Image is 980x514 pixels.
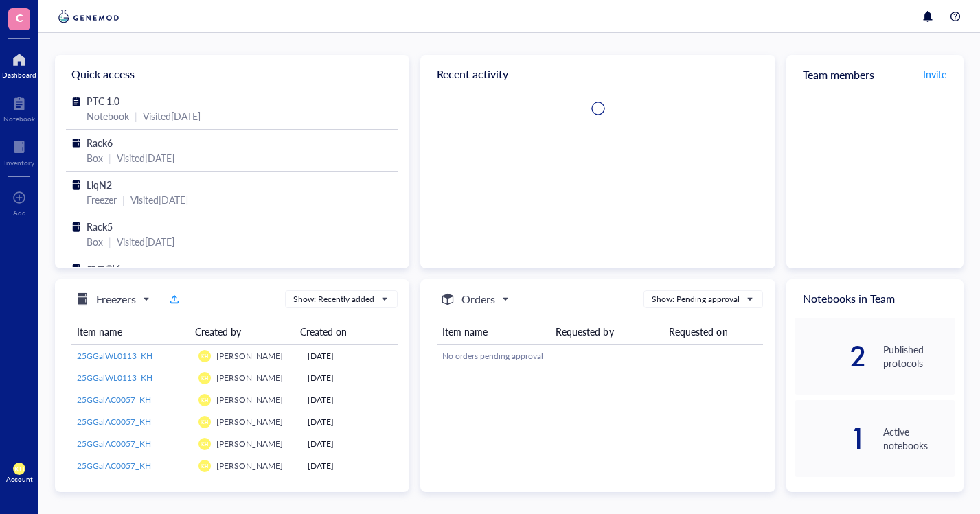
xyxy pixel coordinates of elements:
h5: Freezers [96,291,136,307]
div: | [109,234,111,249]
span: [PERSON_NAME] [216,416,283,428]
span: Rack5 [87,220,113,233]
div: Visited [DATE] [130,192,188,207]
div: Quick access [55,55,409,93]
div: Notebook [3,115,35,123]
a: 25GGalAC0057_KH [77,438,187,450]
span: KH [14,465,25,473]
span: [PERSON_NAME] [216,350,283,362]
div: Box [87,234,103,249]
div: Account [6,475,33,483]
div: [DATE] [308,460,392,472]
span: 25GGalAC0057_KH [77,394,151,406]
span: 25GGalAC0057_KH [77,460,151,471]
span: C [16,9,23,26]
div: Visited [DATE] [117,234,174,249]
span: LiqN2 [87,178,112,191]
div: Notebook [87,108,129,124]
div: Active notebooks [883,425,955,452]
div: Visited [DATE] [117,150,174,165]
th: Item name [71,319,190,344]
span: [PERSON_NAME] [216,438,283,449]
div: [DATE] [308,350,392,362]
div: Box [87,150,103,165]
a: Notebook [3,93,35,123]
div: Team members [786,55,964,93]
span: [PERSON_NAME] [216,460,283,471]
a: 25GGalAC0057_KH [77,416,187,428]
div: Recent activity [420,55,775,93]
a: 25GGalWL0113_KH [77,350,187,362]
span: KH [201,419,209,425]
a: Dashboard [2,49,36,79]
a: 25GGalWL0113_KH [77,372,187,384]
div: Freezer [87,192,117,207]
span: KH [201,463,209,469]
button: Invite [922,63,947,85]
span: KH [201,375,209,381]
div: [DATE] [308,438,392,450]
th: Created on [295,319,387,344]
span: [PERSON_NAME] [216,394,283,406]
th: Item name [437,319,550,344]
span: 25GGalAC0057_KH [77,438,151,449]
span: KH [201,353,209,359]
div: Inventory [4,159,34,167]
a: 25GGalAC0057_KH [77,460,187,472]
span: 25GGalWL0113_KH [77,350,152,362]
div: Show: Pending approval [652,293,740,305]
span: ㄲㅁ차6 [87,261,121,275]
div: | [135,108,137,124]
div: Visited [DATE] [143,108,201,124]
div: Dashboard [2,71,36,79]
span: [PERSON_NAME] [216,372,283,384]
a: 25GGalAC0057_KH [77,394,187,406]
span: 25GGalAC0057_KH [77,416,151,428]
th: Requested by [550,319,663,344]
span: KH [201,397,209,403]
div: Show: Recently added [293,293,374,305]
div: 1 [795,428,867,449]
img: genemod-logo [55,8,122,25]
div: No orders pending approval [442,350,757,362]
div: [DATE] [308,372,392,384]
a: Inventory [4,137,34,167]
span: PTC 1.0 [87,94,119,108]
th: Created by [190,319,295,344]
div: Add [13,209,26,217]
div: [DATE] [308,394,392,406]
div: Notebooks in Team [786,279,964,318]
span: 25GGalWL0113_KH [77,372,152,384]
div: | [122,192,125,207]
div: | [109,150,111,165]
span: KH [201,441,209,447]
div: [DATE] [308,416,392,428]
span: Invite [923,67,946,81]
div: Published protocols [883,342,955,370]
div: 2 [795,345,867,367]
h5: Orders [461,291,495,307]
span: Rack6 [87,136,113,150]
th: Requested on [663,319,763,344]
